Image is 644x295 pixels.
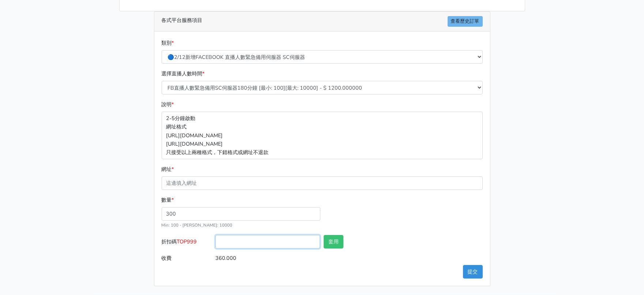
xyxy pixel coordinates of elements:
[177,238,197,245] span: TOP999
[154,12,490,31] div: 各式平台服務項目
[162,165,174,173] label: 網址
[162,176,483,190] input: 這邊填入網址
[463,265,483,279] button: 提交
[160,251,214,265] label: 收費
[162,100,174,109] label: 說明
[162,70,205,78] label: 選擇直播人數時間
[448,16,483,27] a: 查看歷史訂單
[162,39,174,47] label: 類別
[162,196,174,204] label: 數量
[324,235,343,249] button: 套用
[160,235,214,251] label: 折扣碼
[162,222,233,228] small: Min: 100 - [PERSON_NAME]: 10000
[162,112,483,159] p: 2-5分鐘啟動 網址格式 [URL][DOMAIN_NAME] [URL][DOMAIN_NAME] 只接受以上兩種格式，下錯格式或網址不退款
